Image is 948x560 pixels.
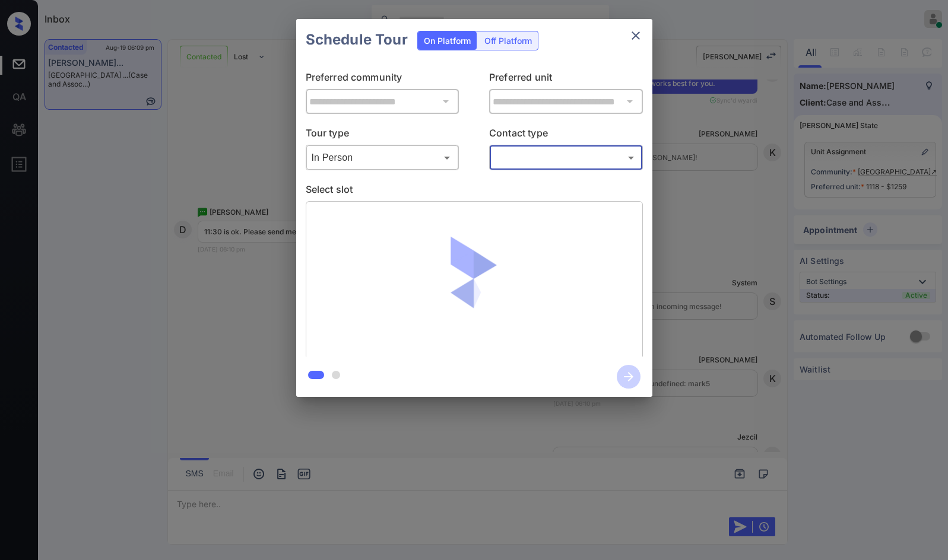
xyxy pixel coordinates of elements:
button: btn-next [610,361,648,392]
div: In Person [309,148,456,167]
p: Tour type [306,126,459,145]
button: close [624,24,648,47]
p: Preferred unit [489,70,643,89]
div: Off Platform [478,31,538,50]
div: On Platform [418,31,477,50]
img: loaderv1.7921fd1ed0a854f04152.gif [404,211,544,350]
p: Contact type [489,126,643,145]
p: Preferred community [306,70,459,89]
p: Select slot [306,182,643,201]
h2: Schedule Tour [296,19,417,61]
